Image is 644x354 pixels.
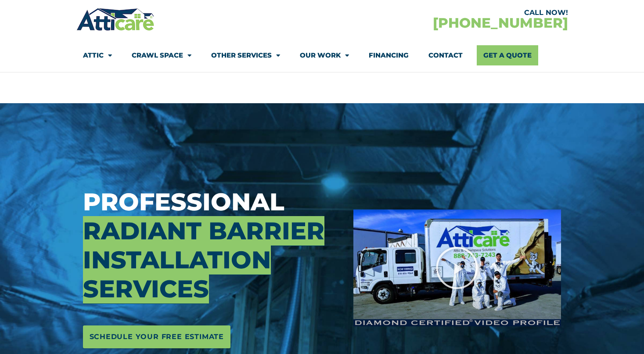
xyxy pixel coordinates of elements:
[90,330,224,344] span: Schedule Your Free Estimate
[83,325,231,348] a: Schedule Your Free Estimate
[83,216,324,303] span: Radiant Barrier Installation Services
[369,45,409,65] a: Financing
[477,45,538,65] a: Get A Quote
[428,45,463,65] a: Contact
[211,45,280,65] a: Other Services
[132,45,191,65] a: Crawl Space
[83,45,561,65] nav: Menu
[83,188,340,303] h3: Professional
[322,9,568,16] div: CALL NOW!
[83,45,112,65] a: Attic
[300,45,349,65] a: Our Work
[435,246,479,290] div: Play Video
